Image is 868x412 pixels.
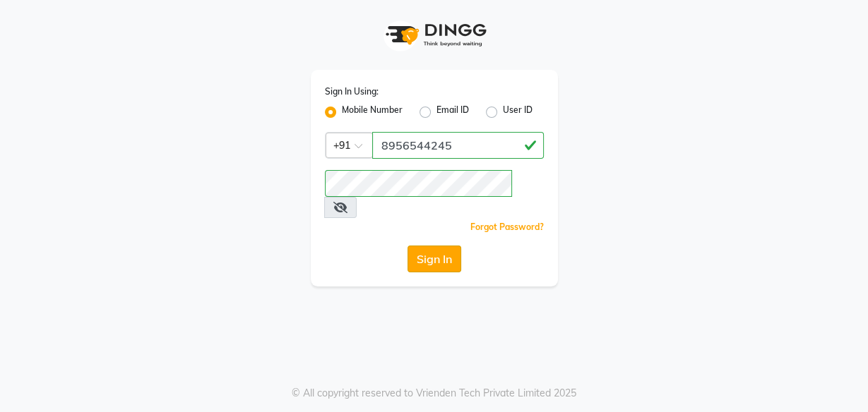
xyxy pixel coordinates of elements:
label: User ID [503,104,533,121]
a: Forgot Password? [470,222,544,232]
label: Email ID [436,104,469,121]
input: Username [372,132,544,159]
label: Sign In Using: [325,85,379,98]
img: logo1.svg [378,14,491,56]
input: Username [325,170,513,197]
button: Sign In [408,246,461,272]
label: Mobile Number [342,104,403,121]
